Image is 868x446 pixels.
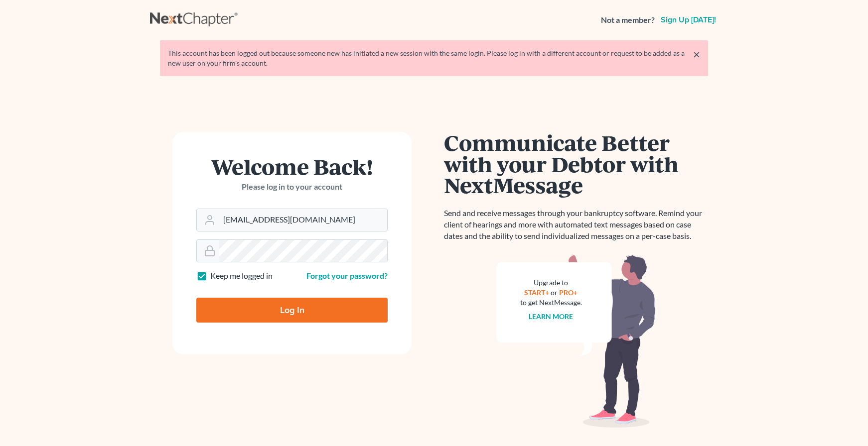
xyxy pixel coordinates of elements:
[444,132,708,196] h1: Communicate Better with your Debtor with NextMessage
[444,208,708,242] p: Send and receive messages through your bankruptcy software. Remind your client of hearings and mo...
[196,298,388,323] input: Log In
[168,48,700,68] div: This account has been logged out because someone new has initiated a new session with the same lo...
[529,312,574,321] a: Learn more
[693,48,700,60] a: ×
[196,181,388,193] p: Please log in to your account
[525,288,550,297] a: START+
[659,16,718,24] a: Sign up [DATE]!
[601,14,655,26] strong: Not a member?
[560,288,578,297] a: PRO+
[520,278,582,288] div: Upgrade to
[210,270,273,282] label: Keep me logged in
[219,209,387,231] input: Email Address
[520,298,582,308] div: to get NextMessage.
[496,254,656,428] img: nextmessage_bg-59042aed3d76b12b5cd301f8e5b87938c9018125f34e5fa2b7a6b67550977c72.svg
[551,288,558,297] span: or
[306,271,388,280] a: Forgot your password?
[196,156,388,177] h1: Welcome Back!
